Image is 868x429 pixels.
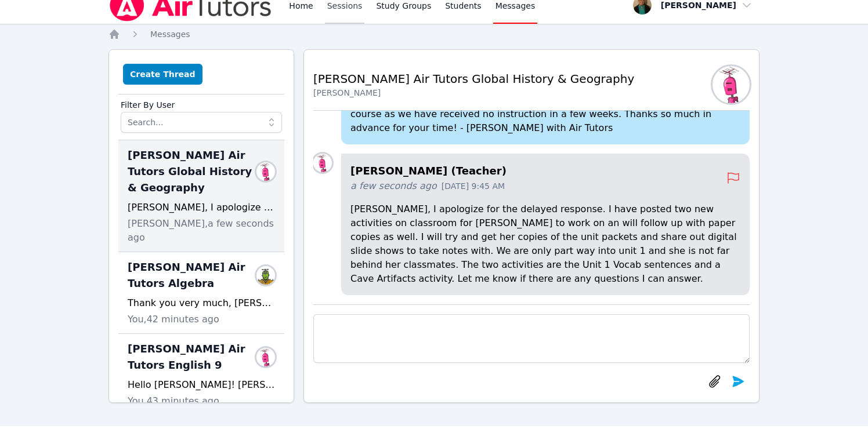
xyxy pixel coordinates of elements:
img: Avi Stark [256,162,275,181]
a: Messages [150,28,190,40]
span: You, 42 minutes ago [128,312,219,326]
img: Avi Stark [713,66,750,103]
label: Filter By User [121,94,282,112]
div: [PERSON_NAME], I apologize for the delayed response. I have posted two new activities on classroo... [128,201,275,214]
div: [PERSON_NAME] Air Tutors Global History & GeographyAvi Stark[PERSON_NAME], I apologize for the de... [118,140,284,252]
h2: [PERSON_NAME] Air Tutors Global History & Geography [313,71,634,87]
nav: Breadcrumb [108,28,759,40]
button: Create Thread [123,64,202,85]
p: [PERSON_NAME], I apologize for the delayed response. I have posted two new activities on classroo... [350,202,740,286]
span: [PERSON_NAME], a few seconds ago [128,217,275,245]
img: Charlie Dickens [256,348,275,366]
span: [PERSON_NAME] Air Tutors Global History & Geography [128,147,261,196]
div: [PERSON_NAME] Air Tutors English 9Charlie DickensHello [PERSON_NAME]! [PERSON_NAME] completed the... [118,334,284,416]
span: Messages [150,30,190,39]
div: Hello [PERSON_NAME]! [PERSON_NAME] completed the lined paper version of the writing assignment th... [128,378,275,392]
img: Jessica Duell [256,266,275,285]
img: Avi Stark [313,154,332,172]
div: Thank you very much, [PERSON_NAME]!! Have a wonderful day!! - [PERSON_NAME] [128,296,275,310]
span: a few seconds ago [350,179,437,193]
h4: [PERSON_NAME] (Teacher) [350,163,726,179]
div: [PERSON_NAME] [313,87,634,99]
span: [DATE] 9:45 AM [442,180,505,192]
div: [PERSON_NAME] Air Tutors AlgebraJessica DuellThank you very much, [PERSON_NAME]!! Have a wonderfu... [118,252,284,334]
span: [PERSON_NAME] Air Tutors English 9 [128,341,261,373]
span: [PERSON_NAME] Air Tutors Algebra [128,259,261,292]
span: You, 43 minutes ago [128,394,219,408]
input: Search... [121,112,282,133]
